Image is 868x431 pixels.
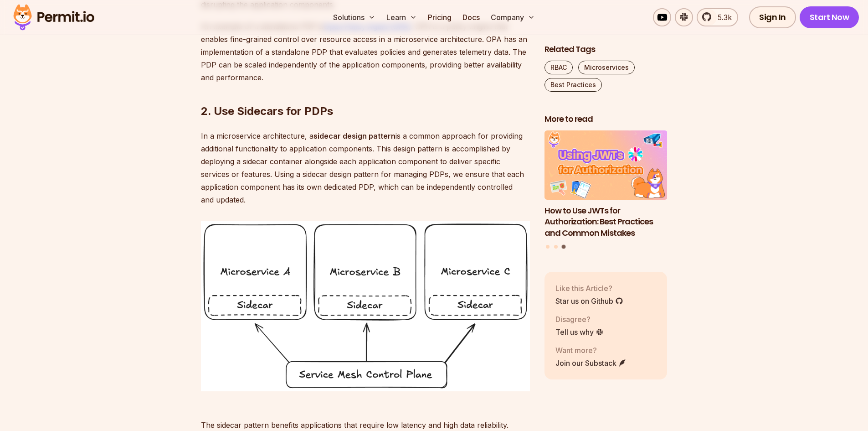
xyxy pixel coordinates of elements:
[201,221,530,391] img: image (53).png
[712,12,732,23] span: 5.3k
[487,8,539,26] button: Company
[749,6,796,28] a: Sign In
[544,130,668,239] a: How to Use JWTs for Authorization: Best Practices and Common MistakesHow to Use JWTs for Authoriz...
[800,6,859,28] a: Start Now
[313,131,395,140] strong: sidecar design pattern
[201,20,530,84] p: An example of a standalone PDP is . OPA is a policy engine that enables fine-grained control over...
[555,326,604,337] a: Tell us why
[544,130,668,239] li: 3 of 3
[544,44,668,55] h2: Related Tags
[201,68,530,119] h2: 2. Use Sidecars for PDPs
[544,114,668,125] h2: More to read
[562,244,566,249] button: Go to slide 3
[544,61,573,74] a: RBAC
[459,8,483,26] a: Docs
[555,357,627,368] a: Join our Substack
[201,130,530,206] p: In a microservice architecture, a is a common approach for providing additional functionality to ...
[555,295,623,306] a: Star us on Github
[697,8,738,26] a: 5.3k
[544,130,668,250] div: Posts
[555,282,623,293] p: Like this Article?
[9,2,98,33] img: Permit logo
[544,78,602,92] a: Best Practices
[554,244,558,248] button: Go to slide 2
[555,313,604,324] p: Disagree?
[544,205,668,239] h3: How to Use JWTs for Authorization: Best Practices and Common Mistakes
[578,61,635,74] a: Microservices
[544,130,668,200] img: How to Use JWTs for Authorization: Best Practices and Common Mistakes
[329,8,379,26] button: Solutions
[555,344,627,355] p: Want more?
[424,8,455,26] a: Pricing
[383,8,421,26] button: Learn
[546,244,550,248] button: Go to slide 1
